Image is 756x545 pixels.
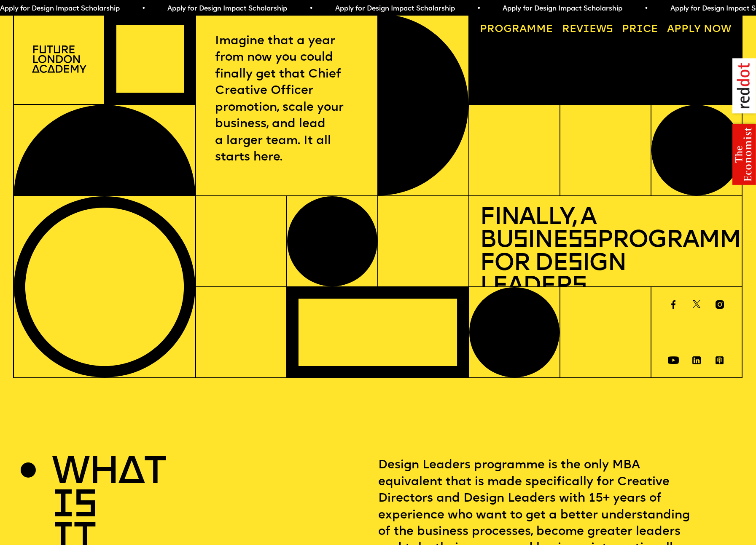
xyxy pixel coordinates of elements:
[557,19,618,40] a: Reviews
[644,5,648,12] span: •
[215,33,358,166] p: Imagine that a year from now you could finally get that Chief Creative Officer promotion, scale y...
[142,5,145,12] span: •
[568,252,582,276] span: s
[572,275,587,299] span: s
[309,5,313,12] span: •
[480,207,731,299] h1: Finally, a Bu ine Programme for De ign Leader
[568,229,597,253] span: ss
[474,19,558,40] a: Programme
[617,19,663,40] a: Price
[662,19,737,40] a: Apply now
[519,24,527,35] span: a
[513,229,527,253] span: s
[476,5,480,12] span: •
[667,24,674,35] span: A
